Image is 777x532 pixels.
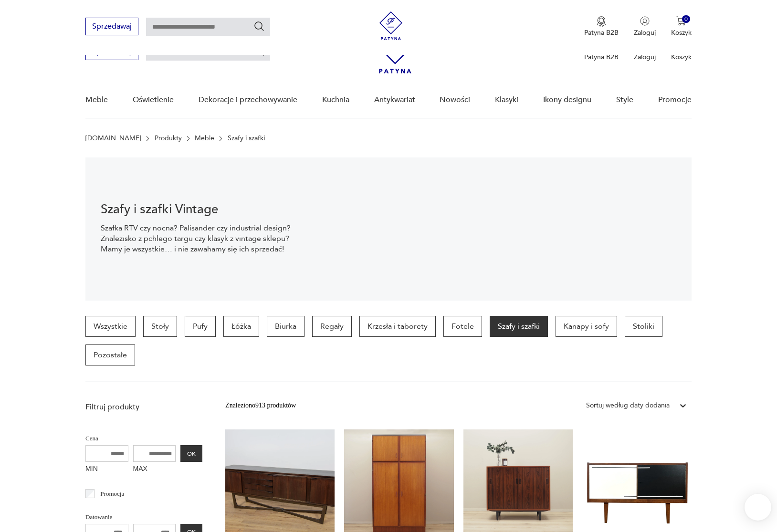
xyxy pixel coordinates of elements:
a: Oświetlenie [133,82,174,118]
p: Patyna B2B [584,52,619,62]
a: Stoły [143,316,177,337]
button: OK [180,445,202,462]
button: 0Koszyk [671,16,692,37]
button: Sprzedawaj [85,18,138,35]
a: Promocje [658,82,692,118]
a: Regały [312,316,352,337]
img: Patyna - sklep z meblami i dekoracjami vintage [377,11,405,40]
a: Szafy i szafki [490,316,548,337]
button: Szukaj [253,21,265,32]
div: Sortuj według daty dodania [586,400,670,411]
a: Pufy [185,316,216,337]
a: Sprzedawaj [85,24,138,31]
p: Patyna B2B [584,28,619,37]
h1: Szafy i szafki Vintage [101,204,313,215]
p: Datowanie [85,512,202,522]
p: Koszyk [671,52,692,62]
p: Szafka RTV czy nocna? Palisander czy industrial design? Znalezisko z pchlego targu czy klasyk z v... [101,223,313,254]
a: Krzesła i taborety [359,316,436,337]
div: 0 [682,15,690,23]
a: Sprzedawaj [85,49,138,55]
a: Stoliki [625,316,662,337]
label: MAX [133,462,176,477]
button: Patyna B2B [584,16,619,37]
a: Antykwariat [374,82,415,118]
p: Zaloguj [634,52,656,62]
img: Ikona koszyka [676,16,686,26]
button: Zaloguj [634,16,656,37]
p: Promocja [100,489,124,499]
p: Cena [85,433,202,444]
a: Nowości [440,82,470,118]
iframe: Smartsupp widget button [745,494,771,521]
a: Ikona medaluPatyna B2B [584,16,619,37]
img: Ikonka użytkownika [640,16,650,26]
img: Ikona medalu [597,16,606,27]
a: Ikony designu [543,82,591,118]
a: Kuchnia [322,82,349,118]
a: Produkty [155,135,182,142]
a: Biurka [267,316,304,337]
a: [DOMAIN_NAME] [85,135,141,142]
a: Meble [195,135,214,142]
a: Klasyki [495,82,518,118]
label: MIN [85,462,128,477]
div: Znaleziono 913 produktów [225,400,296,411]
a: Fotele [443,316,482,337]
a: Dekoracje i przechowywanie [199,82,297,118]
a: Łóżka [223,316,259,337]
a: Pozostałe [85,344,135,365]
p: Szafy i szafki [228,135,265,142]
a: Style [616,82,633,118]
a: Meble [85,82,108,118]
p: Filtruj produkty [85,402,202,412]
p: Zaloguj [634,28,656,37]
a: Wszystkie [85,316,136,337]
a: Kanapy i sofy [556,316,617,337]
p: Koszyk [671,28,692,37]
